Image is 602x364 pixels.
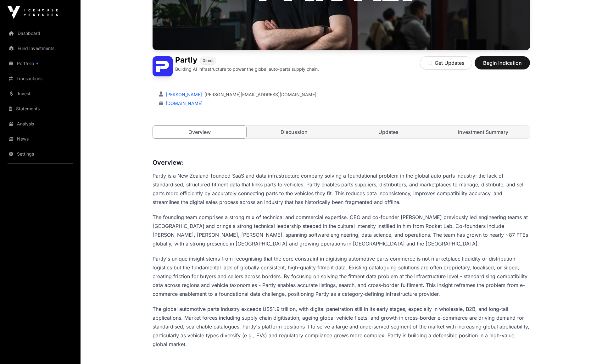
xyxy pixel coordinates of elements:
[153,213,530,248] p: The founding team comprises a strong mix of technical and commercial expertise. CEO and co-founde...
[5,41,75,55] a: Fund Investments
[5,87,75,101] a: Invest
[248,126,341,138] a: Discussion
[203,58,214,63] span: Direct
[5,102,75,116] a: Statements
[153,125,247,139] a: Overview
[153,157,530,168] h3: Overview:
[204,91,316,98] a: [PERSON_NAME][EMAIL_ADDRESS][DOMAIN_NAME]
[153,171,530,207] p: Partly is a New Zealand-founded SaaS and data infrastructure company solving a foundational probl...
[163,101,203,106] a: [DOMAIN_NAME]
[5,117,75,131] a: Analysis
[5,147,75,161] a: Settings
[164,92,202,97] a: [PERSON_NAME]
[475,56,530,69] button: Begin Indication
[5,26,75,40] a: Dashboard
[5,132,75,146] a: News
[175,66,319,72] p: Building AI infrastructure to power the global auto-parts supply chain.
[420,56,472,69] button: Get Updates
[175,56,197,65] h1: Partly
[475,63,530,69] a: Begin Indication
[8,6,58,19] img: Icehouse Ventures Logo
[5,72,75,85] a: Transactions
[153,254,530,298] p: Partly's unique insight stems from recognising that the core constraint in digitising automotive ...
[342,126,435,138] a: Updates
[571,334,602,364] iframe: Chat Widget
[5,57,75,70] a: Portfolio
[153,56,173,76] img: Partly
[437,126,530,138] a: Investment Summary
[153,126,530,138] nav: Tabs
[153,305,530,349] p: The global automotive parts industry exceeds US$1.9 trillion, with digital penetration still in i...
[482,59,522,67] span: Begin Indication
